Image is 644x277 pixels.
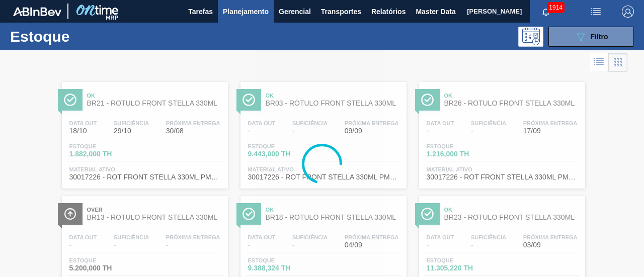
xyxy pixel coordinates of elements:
span: Filtro [591,33,608,41]
h1: Estoque [10,31,149,42]
span: 1914 [547,2,565,13]
span: Relatórios [371,6,406,18]
span: Master Data [416,6,455,18]
span: Transportes [321,6,361,18]
div: Pogramando: nenhum usuário selecionado [518,27,543,47]
button: Filtro [548,27,634,47]
img: Logout [622,6,634,18]
span: Tarefas [188,6,213,18]
span: Gerencial [279,6,311,18]
span: Planejamento [223,6,269,18]
img: userActions [590,6,602,18]
img: TNhmsLtSVTkK8tSr43FrP2fwEKptu5GPRR3wAAAABJRU5ErkJggg== [13,7,61,16]
button: Notificações [530,5,562,19]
